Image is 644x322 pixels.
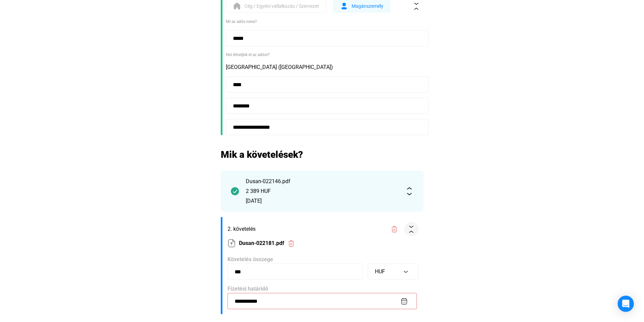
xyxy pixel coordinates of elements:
[404,222,419,236] button: collapse
[228,256,273,263] span: Követelés összege
[284,236,299,250] button: trash-red
[231,187,239,195] img: checkmark-darker-green-circle
[340,2,348,10] img: form-ind
[408,226,415,233] img: collapse
[246,197,399,205] div: [DATE]
[246,177,399,185] div: Dusan-022146.pdf
[368,264,419,280] button: HUF
[228,225,385,233] span: 2. követelés
[226,18,424,25] div: Mi az adós neve?
[405,187,413,195] img: expand
[228,239,236,247] img: upload-paper
[352,2,383,10] span: Magánszemély
[239,239,284,247] span: Dusan-022181.pdf
[387,222,402,236] button: trash-red
[226,63,424,71] div: [GEOGRAPHIC_DATA] ([GEOGRAPHIC_DATA])
[221,149,424,160] h2: Mik a követelések?
[288,240,295,247] img: trash-red
[391,226,398,233] img: trash-red
[244,2,319,10] span: Cég / Egyéni vállalkozás / Szervezet
[226,51,424,58] div: Hol érhetjük el az adóst?
[375,268,385,275] span: HUF
[618,296,634,312] div: Open Intercom Messenger
[228,286,268,292] span: Fizetési határidő
[246,187,399,195] div: 2 389 HUF
[413,3,420,10] img: collapse
[233,2,241,10] img: form-org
